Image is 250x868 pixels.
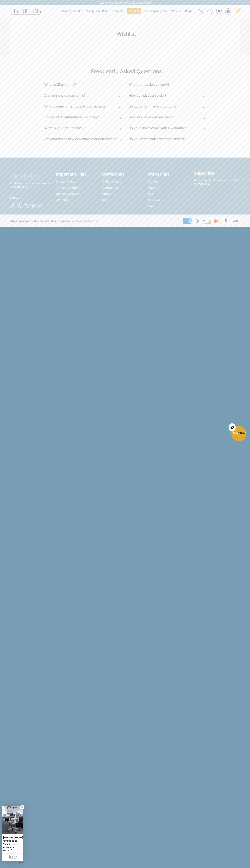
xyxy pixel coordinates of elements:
[128,115,173,119] h2: How long does delivery take?
[60,8,85,14] a: Shop by Brand
[148,191,194,197] a: Sale
[102,198,108,202] span: Blog
[232,9,240,14] a: 2
[87,9,108,13] span: Shop Chair Parts
[148,179,194,185] a: Outlet
[194,178,240,186] p: Receive product news and updates in your inbox
[238,8,241,11] div: 2
[8,9,43,15] img: chairorama
[6,840,9,842] svg: rating icon full
[102,180,121,184] span: Office Chairs
[148,203,194,209] a: FAQ
[233,431,249,435] span: Get Off
[128,126,186,130] h2: Do your chairs come with a warranty?
[102,172,148,177] h2: Useful links
[148,185,194,191] a: Auction
[229,423,236,431] button: Close teaser
[58,8,195,15] nav: DesktopNavigation
[44,113,123,123] summary: Do you offer international shipping?
[44,115,99,119] h2: Do you offer international shipping?
[44,123,123,134] summary: What is your return policy?
[128,83,170,87] h2: What brands do you carry?
[3,835,22,839] div: [PERSON_NAME]
[148,180,157,184] span: Outlet
[194,171,240,176] h2: Subscribe
[56,198,69,202] span: Warranty
[2,806,23,834] img: Lesley F. review of Setu chair (Renewed) | Alpine
[128,93,166,98] h2: How do I place an order?
[44,68,208,75] h2: Frequently Asked Questions
[111,8,126,14] a: About Us
[171,9,181,13] span: Why Us
[56,185,102,191] a: Terms & Condition
[102,185,148,191] a: Contact us
[56,172,102,177] h2: Important links
[56,191,102,197] a: Delivery & Return
[113,9,124,13] span: About Us
[129,9,139,13] span: Contact
[148,197,194,203] a: Reviews
[44,83,76,87] h2: What is Chairorama?
[44,93,86,98] h2: Are your chairs ergonomic?
[12,840,14,842] svg: rating icon full
[85,8,110,14] a: Shop Chair Parts
[56,197,102,203] a: Warranty
[127,8,141,14] a: Contact
[102,191,148,197] a: About us
[15,840,17,842] svg: rating icon full
[148,192,154,196] span: Sale
[128,91,207,102] summary: How do I place an order?
[3,840,6,842] svg: rating icon full
[128,102,207,113] summary: Do you offer financing options?
[9,855,22,859] div: Setu chair (Renewed) | Alpine
[102,186,118,190] span: Contact us
[128,104,177,108] h2: Do you offer financing options?
[44,126,85,130] h2: What is your return policy?
[102,197,148,203] a: Blog
[51,30,202,37] h1: Wishlist
[185,9,192,13] span: Blogs
[56,186,82,190] span: Terms & Condition
[102,192,115,196] span: About us
[238,431,245,435] span: 10%
[10,174,46,180] img: chairorama
[148,186,159,190] span: Auction
[225,9,231,14] img: WhatsApp_Image_2024-07-12_at_16.23.01.webp
[10,196,56,200] h4: Folow us
[3,843,22,852] div: Great chair for my home office...
[9,840,11,842] svg: rating icon full
[231,426,246,442] div: Get10%OffClose teaser
[142,8,169,14] a: Free Shipping Info
[44,102,123,113] summary: What payment methods do you accept?
[169,8,183,14] a: Why Us
[183,8,194,14] a: Blogs
[10,219,99,223] div: All rights reserved by Chairorama © 2025. Designed by
[148,204,154,208] span: FAQ
[128,123,207,134] summary: Do your chairs come with a warranty?
[44,104,106,108] h2: What payment methods do you accept?
[56,192,81,196] span: Delivery & Return
[44,91,123,102] summary: Are your chairs ergonomic?
[148,172,194,177] h2: Other links
[128,137,186,141] h2: Do you offer chair assembly services?
[128,113,207,123] summary: How long does delivery take?
[44,137,118,141] h2: Are your chairs new or Renewed or Refurbished?
[143,9,167,13] span: Free Shipping Info
[102,179,148,185] a: Office Chairs
[56,179,102,185] a: Privacy Policy
[128,134,207,145] summary: Do you offer chair assembly services?
[44,80,123,91] summary: What is Chairorama?
[148,198,160,202] span: Reviews
[44,134,123,145] summary: Are your chairs new or Renewed or Refurbished?
[71,220,99,223] a: Ecommerce Builders Inc.
[56,180,75,184] span: Privacy Policy
[128,80,207,91] summary: What brands do you carry?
